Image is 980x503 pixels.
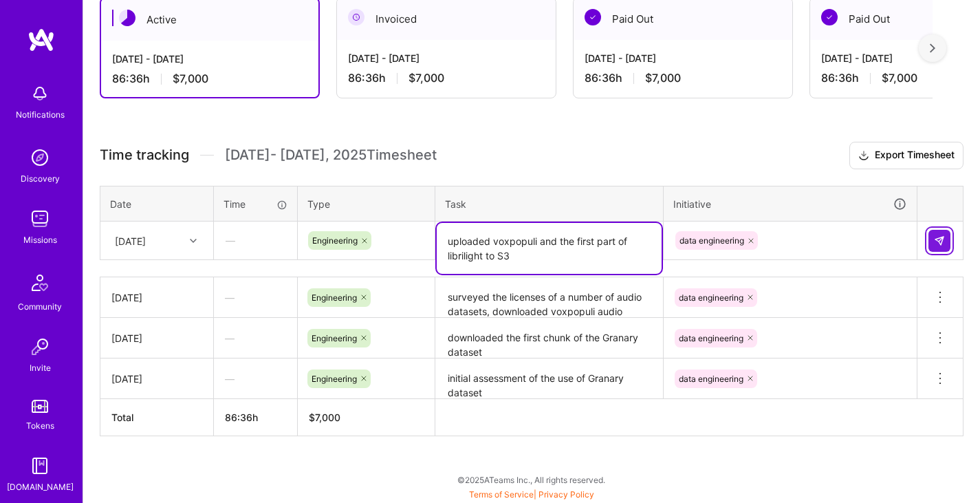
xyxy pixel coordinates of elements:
[190,237,197,244] i: icon Chevron
[214,361,297,397] div: —
[100,399,214,436] th: Total
[679,374,743,384] span: data engineering
[585,9,601,25] img: Paid Out
[679,235,744,246] span: data engineering
[16,107,65,122] div: Notifications
[821,9,838,25] img: Paid Out
[214,279,297,316] div: —
[437,360,662,398] textarea: initial assessment of the use of Granary dataset
[437,279,662,317] textarea: surveyed the licenses of a number of audio datasets, downloaded voxpopuli audio
[30,361,51,375] div: Invite
[111,331,202,345] div: [DATE]
[83,462,980,497] div: © 2025 ATeams Inc., All rights reserved.
[469,489,534,500] a: Terms of Service
[26,418,54,433] div: Tokens
[100,147,189,164] span: Time tracking
[26,333,54,361] img: Invite
[21,171,60,186] div: Discovery
[100,186,214,222] th: Date
[585,51,781,65] div: [DATE] - [DATE]
[214,399,298,436] th: 86:36h
[538,489,594,500] a: Privacy Policy
[23,266,56,299] img: Community
[32,400,48,413] img: tokens
[215,222,296,259] div: —
[312,333,357,343] span: Engineering
[112,52,307,66] div: [DATE] - [DATE]
[7,480,74,494] div: [DOMAIN_NAME]
[435,186,664,222] th: Task
[112,72,307,86] div: 86:36 h
[26,452,54,480] img: guide book
[23,233,57,247] div: Missions
[298,399,435,436] th: $7,000
[312,235,358,246] span: Engineering
[928,230,952,252] div: null
[673,196,907,212] div: Initiative
[679,333,743,343] span: data engineering
[348,51,545,65] div: [DATE] - [DATE]
[111,372,202,386] div: [DATE]
[26,80,54,107] img: bell
[312,374,357,384] span: Engineering
[348,71,545,85] div: 86:36 h
[312,292,357,303] span: Engineering
[934,235,945,246] img: Submit
[119,10,135,26] img: Active
[115,233,146,248] div: [DATE]
[858,149,869,163] i: icon Download
[437,223,662,274] textarea: uploaded voxpopuli and the first part of librilight to S3
[26,144,54,171] img: discovery
[224,197,287,211] div: Time
[930,43,935,53] img: right
[28,28,55,52] img: logo
[585,71,781,85] div: 86:36 h
[645,71,681,85] span: $7,000
[298,186,435,222] th: Type
[111,290,202,305] div: [DATE]
[26,205,54,233] img: teamwork
[225,147,437,164] span: [DATE] - [DATE] , 2025 Timesheet
[173,72,208,86] span: $7,000
[849,142,963,169] button: Export Timesheet
[469,489,594,500] span: |
[679,292,743,303] span: data engineering
[409,71,444,85] span: $7,000
[348,9,364,25] img: Invoiced
[882,71,917,85] span: $7,000
[214,320,297,356] div: —
[437,319,662,357] textarea: downloaded the first chunk of the Granary dataset
[18,299,62,314] div: Community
